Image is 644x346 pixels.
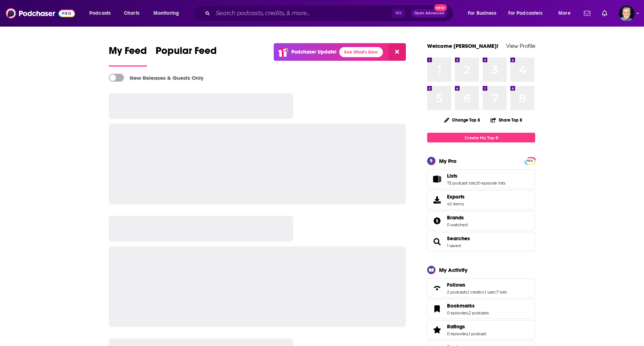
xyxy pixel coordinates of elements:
[148,8,188,19] button: open menu
[506,42,535,49] a: View Profile
[468,290,484,295] a: 1 creator
[599,7,610,19] a: Show notifications dropdown
[109,74,204,82] a: New Releases & Guests Only
[447,194,465,200] span: Exports
[468,310,469,315] span: ,
[156,45,217,67] a: Popular Feed
[476,181,477,186] span: ,
[619,5,635,21] span: Logged in as JonesLiterary
[430,174,444,184] a: Lists
[213,8,392,19] input: Search podcasts, credits, & more...
[153,8,179,18] span: Monitoring
[447,173,457,179] span: Lists
[468,331,469,336] span: ,
[477,181,505,186] a: 10 episode lists
[411,9,447,18] button: Open AdvancedNew
[430,195,444,205] span: Exports
[447,235,470,242] a: Searches
[430,283,444,293] a: Follows
[447,214,464,221] span: Brands
[156,45,217,61] span: Popular Feed
[427,278,535,298] span: Follows
[392,9,405,18] span: ⌘ K
[427,320,535,340] span: Ratings
[427,190,535,210] a: Exports
[439,158,457,164] div: My Pro
[447,181,476,186] a: 73 podcast lists
[553,8,580,19] button: open menu
[430,216,444,226] a: Brands
[427,232,535,251] span: Searches
[447,282,507,288] a: Follows
[119,8,144,19] a: Charts
[427,133,535,142] a: Create My Top 8
[558,8,571,18] span: More
[447,214,468,221] a: Brands
[496,290,496,295] span: ,
[496,290,507,295] a: 7 lists
[124,8,139,18] span: Charts
[440,115,484,124] button: Change Top 8
[430,304,444,314] a: Bookmarks
[447,323,486,330] a: Ratings
[109,45,147,61] span: My Feed
[291,49,336,55] p: Podchaser Update!
[504,8,553,19] button: open menu
[447,323,465,330] span: Ratings
[447,243,461,248] a: 1 saved
[89,8,111,18] span: Podcasts
[200,5,460,22] div: Search podcasts, credits, & more...
[619,5,635,21] button: Show profile menu
[427,211,535,231] span: Brands
[619,5,635,21] img: User Profile
[490,113,523,127] button: Share Top 8
[447,222,468,227] a: 0 watched
[468,8,496,18] span: For Business
[84,8,120,19] button: open menu
[447,201,465,206] span: 42 items
[447,282,465,288] span: Follows
[485,290,496,295] a: 1 user
[414,12,444,15] span: Open Advanced
[581,7,593,19] a: Show notifications dropdown
[430,237,444,247] a: Searches
[469,331,486,336] a: 1 podcast
[427,299,535,319] span: Bookmarks
[447,331,468,336] a: 0 episodes
[526,158,534,164] span: PRO
[430,325,444,335] a: Ratings
[434,4,447,11] span: New
[463,8,505,19] button: open menu
[447,302,489,309] a: Bookmarks
[339,47,383,57] a: See What's New
[427,42,498,49] a: Welcome [PERSON_NAME]!
[447,290,467,295] a: 2 podcasts
[467,290,468,295] span: ,
[526,158,534,163] a: PRO
[6,6,75,20] img: Podchaser - Follow, Share and Rate Podcasts
[439,267,468,273] div: My Activity
[484,290,485,295] span: ,
[109,45,147,67] a: My Feed
[447,302,475,309] span: Bookmarks
[427,169,535,189] span: Lists
[469,310,489,315] a: 2 podcasts
[447,310,468,315] a: 0 episodes
[508,8,543,18] span: For Podcasters
[447,173,505,179] a: Lists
